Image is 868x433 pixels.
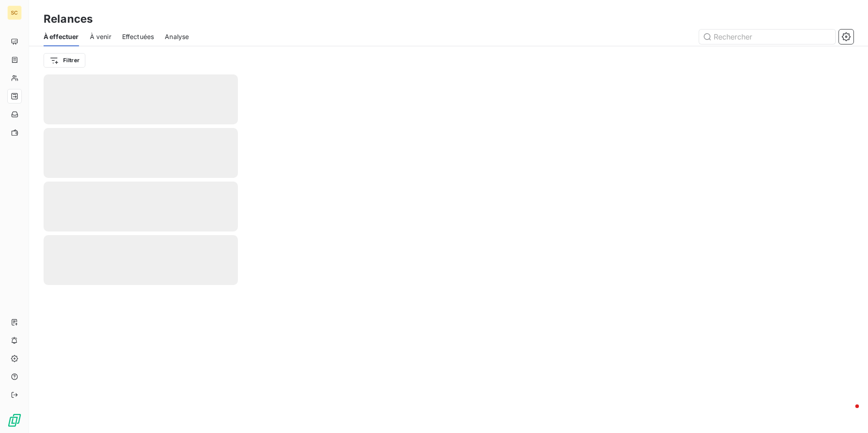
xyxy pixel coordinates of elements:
[699,30,835,44] input: Rechercher
[44,11,93,27] h3: Relances
[7,5,22,20] div: SC
[44,53,85,68] button: Filtrer
[90,32,111,41] span: À venir
[165,32,189,41] span: Analyse
[44,32,79,41] span: À effectuer
[837,402,859,424] iframe: Intercom live chat
[7,413,22,428] img: Logo LeanPay
[122,32,154,41] span: Effectuées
